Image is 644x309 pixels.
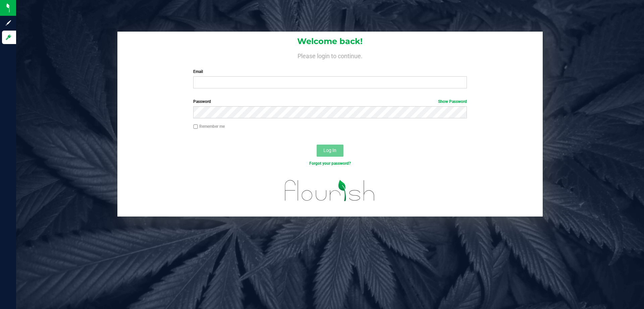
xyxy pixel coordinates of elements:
[309,161,351,166] a: Forgot your password?
[5,20,12,26] inline-svg: Sign up
[323,148,336,153] span: Log In
[277,173,383,208] img: flourish_logo.svg
[317,145,343,157] button: Log In
[438,99,467,104] a: Show Password
[193,123,225,129] label: Remember me
[193,99,211,104] span: Password
[5,34,12,41] inline-svg: Log in
[117,51,543,59] h4: Please login to continue.
[193,124,198,129] input: Remember me
[193,69,467,75] label: Email
[117,37,543,46] h1: Welcome back!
